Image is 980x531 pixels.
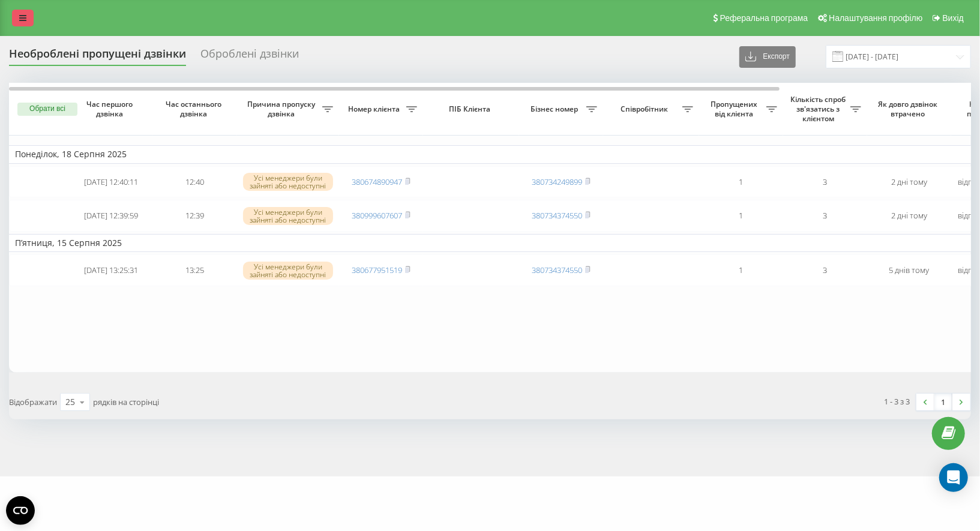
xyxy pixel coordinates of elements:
[93,397,159,407] span: рядків на сторінці
[699,200,783,232] td: 1
[877,100,942,118] span: Як довго дзвінок втрачено
[433,104,509,114] span: ПІБ Клієнта
[352,210,402,221] a: 380999607607
[867,254,951,286] td: 5 днів тому
[532,176,582,187] a: 380734249899
[153,200,237,232] td: 12:39
[153,166,237,198] td: 12:40
[609,104,682,114] span: Співробітник
[739,46,796,68] button: Експорт
[6,496,35,525] button: Open CMP widget
[79,100,143,118] span: Час першого дзвінка
[200,47,299,66] div: Оброблені дзвінки
[9,397,57,407] span: Відображати
[243,207,333,225] div: Усі менеджери були зайняті або недоступні
[69,200,153,232] td: [DATE] 12:39:59
[699,254,783,286] td: 1
[17,103,77,116] button: Обрати всі
[532,265,582,275] a: 380734374550
[783,200,867,232] td: 3
[885,395,910,407] div: 1 - 3 з 3
[153,254,237,286] td: 13:25
[699,166,783,198] td: 1
[9,47,186,66] div: Необроблені пропущені дзвінки
[532,210,582,221] a: 380734374550
[352,265,402,275] a: 380677951519
[69,254,153,286] td: [DATE] 13:25:31
[705,100,766,118] span: Пропущених від клієнта
[789,95,850,123] span: Кількість спроб зв'язатись з клієнтом
[243,173,333,191] div: Усі менеджери були зайняті або недоступні
[943,13,964,23] span: Вихід
[867,166,951,198] td: 2 дні тому
[243,100,322,118] span: Причина пропуску дзвінка
[65,396,75,408] div: 25
[243,262,333,280] div: Усі менеджери були зайняті або недоступні
[525,104,586,114] span: Бізнес номер
[352,176,402,187] a: 380674890947
[69,166,153,198] td: [DATE] 12:40:11
[829,13,922,23] span: Налаштування профілю
[867,200,951,232] td: 2 дні тому
[720,13,808,23] span: Реферальна програма
[163,100,227,118] span: Час останнього дзвінка
[345,104,406,114] span: Номер клієнта
[783,166,867,198] td: 3
[939,463,968,492] div: Open Intercom Messenger
[934,394,952,410] a: 1
[783,254,867,286] td: 3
